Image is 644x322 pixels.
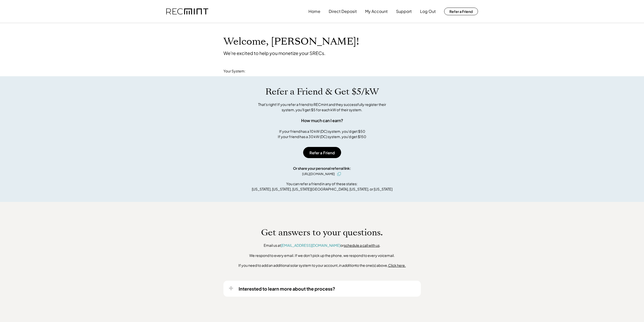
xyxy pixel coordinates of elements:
[249,253,395,258] div: We respond to every email. If we don't pick up the phone, we respond to every voicemail.
[278,129,366,139] div: If your friend has a 10 kW (DC) system, you'd get $50 If your friend has a 30 kW (DC) system, you...
[223,50,325,56] div: We're excited to help you monetize your SRECs.
[253,102,392,112] div: That's right! If you refer a friend to RECmint and they successfully register their system, you'l...
[239,286,335,292] div: Interested to learn more about the process?
[223,36,359,48] h1: Welcome, [PERSON_NAME]!
[303,147,341,158] button: Refer a Friend
[396,6,412,16] button: Support
[238,263,406,268] div: If you need to add an additional solar system to your account, to the one(s) above,
[261,227,383,238] h1: Get answers to your questions.
[308,6,320,16] button: Home
[265,86,379,97] h1: Refer a Friend & Get $5/kW
[302,172,335,176] div: [URL][DOMAIN_NAME]
[329,6,357,16] button: Direct Deposit
[252,181,392,192] div: You can refer a friend in any of these states: [US_STATE], [US_STATE], [US_STATE][GEOGRAPHIC_DATA...
[166,8,208,15] img: recmint-logotype%403x.png
[420,6,436,16] button: Log Out
[281,243,340,248] a: [EMAIL_ADDRESS][DOMAIN_NAME]
[344,243,380,248] a: schedule a call with us
[444,8,478,15] button: Refer a Friend
[365,6,388,16] button: My Account
[336,171,342,177] button: click to copy
[301,118,343,124] div: How much can I earn?
[388,263,406,268] u: Click here.
[293,166,351,171] div: Or share your personal referral link:
[223,69,245,74] div: Your System:
[339,263,356,268] em: in addition
[264,243,381,248] div: Email us at or .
